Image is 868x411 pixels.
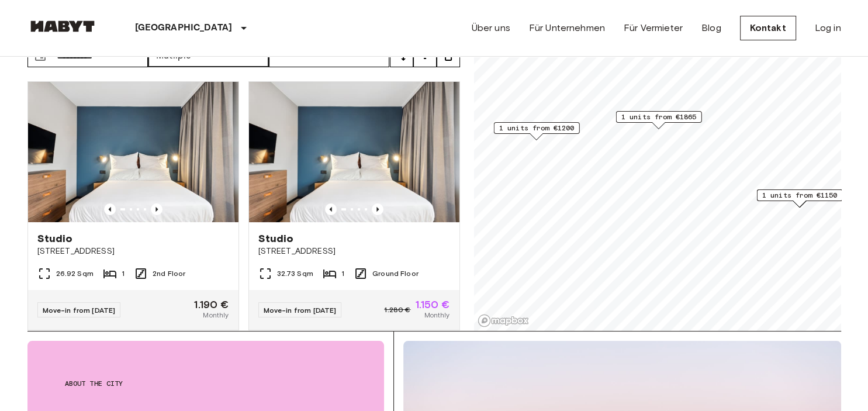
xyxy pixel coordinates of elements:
[529,21,605,35] a: Für Unternehmen
[194,299,229,310] span: 1.190 €
[615,111,701,129] div: Map marker
[762,190,837,201] span: 1 units from €1150
[28,82,238,222] img: Marketing picture of unit DE-01-480-214-01
[264,306,337,315] span: Move-in from [DATE]
[43,306,116,315] span: Move-in from [DATE]
[248,81,460,330] a: Marketing picture of unit DE-01-482-008-01Previous imagePrevious imageStudio[STREET_ADDRESS]32.73...
[151,203,162,215] button: Previous image
[249,82,459,222] img: Marketing picture of unit DE-01-482-008-01
[756,189,842,208] div: Map marker
[372,268,419,279] span: Ground Floor
[478,314,529,327] a: Mapbox logo
[624,21,683,35] a: Für Vermieter
[384,305,410,315] span: 1.280 €
[277,268,313,279] span: 32.73 Sqm
[153,268,185,279] span: 2nd Floor
[258,232,294,246] span: Studio
[27,81,239,330] a: Marketing picture of unit DE-01-480-214-01Previous imagePrevious imageStudio[STREET_ADDRESS]26.92...
[122,268,125,279] span: 1
[372,203,383,215] button: Previous image
[37,246,229,257] span: [STREET_ADDRESS]
[65,378,347,389] span: About the city
[701,21,721,35] a: Blog
[493,122,579,140] div: Map marker
[37,232,73,246] span: Studio
[27,20,98,32] img: Habyt
[341,268,344,279] span: 1
[56,268,94,279] span: 26.92 Sqm
[104,203,116,215] button: Previous image
[325,203,337,215] button: Previous image
[203,310,229,320] span: Monthly
[621,112,696,122] span: 1 units from €1865
[472,21,510,35] a: Über uns
[258,246,450,257] span: [STREET_ADDRESS]
[740,16,796,40] a: Kontakt
[424,310,449,320] span: Monthly
[135,21,233,35] p: [GEOGRAPHIC_DATA]
[815,21,841,35] a: Log in
[499,123,574,133] span: 1 units from €1200
[415,299,449,310] span: 1.150 €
